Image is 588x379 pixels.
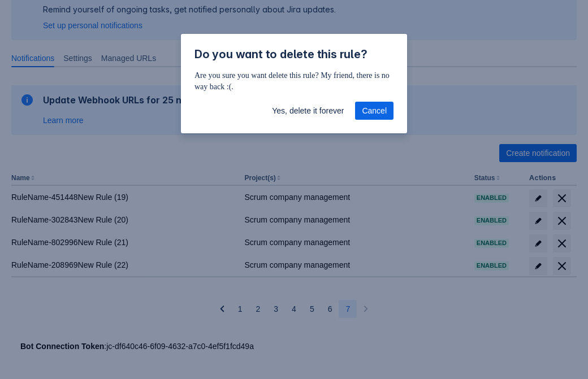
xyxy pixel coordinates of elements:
p: Are you sure you want delete this rule? My friend, there is no way back :(. [194,70,394,93]
span: Do you want to delete this rule? [194,47,367,61]
span: Cancel [362,102,387,120]
button: Yes, delete it forever [265,102,351,120]
button: Cancel [355,102,394,120]
span: Yes, delete it forever [272,102,344,120]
